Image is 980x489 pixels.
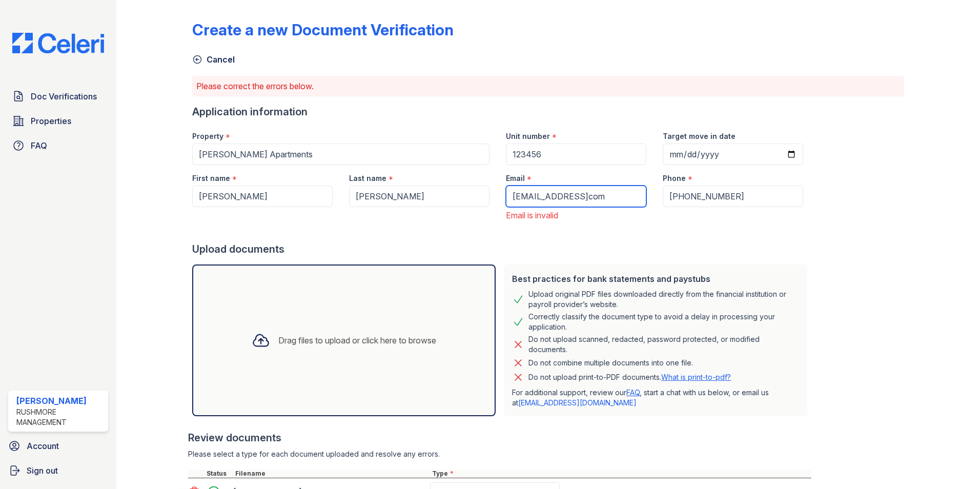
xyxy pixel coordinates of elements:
div: Please select a type for each document uploaded and resolve any errors. [188,449,811,459]
div: Status [205,470,233,478]
div: Do not upload scanned, redacted, password protected, or modified documents. [528,334,799,355]
label: Last name [349,173,386,184]
div: Best practices for bank statements and paystubs [512,273,799,285]
div: [PERSON_NAME] [16,395,104,407]
div: Email is invalid [506,209,646,221]
label: Unit number [506,131,550,141]
span: Properties [31,115,71,127]
label: Phone [663,173,686,184]
a: Sign out [4,460,112,481]
div: Rushmore Management [16,407,104,427]
label: First name [192,173,230,184]
a: Cancel [192,53,235,66]
div: Application information [192,105,811,119]
a: FAQ [626,388,640,397]
label: Email [506,173,525,184]
a: [EMAIL_ADDRESS][DOMAIN_NAME] [518,398,637,407]
p: Please correct the errors below. [196,80,900,92]
div: Drag files to upload or click here to browse [278,334,436,347]
label: Property [192,131,223,141]
span: FAQ [31,139,47,152]
p: Do not upload print-to-PDF documents. [528,372,731,382]
a: Account [4,436,112,456]
div: Upload documents [192,242,811,256]
a: FAQ [8,135,108,156]
a: Doc Verifications [8,86,108,107]
div: Type [430,470,811,478]
p: For additional support, review our , start a chat with us below, or email us at [512,388,799,408]
div: Create a new Document Verification [192,21,454,39]
div: Upload original PDF files downloaded directly from the financial institution or payroll provider’... [528,289,799,310]
span: Doc Verifications [31,90,97,103]
a: What is print-to-pdf? [661,373,731,381]
a: Properties [8,111,108,131]
img: CE_Logo_Blue-a8612792a0a2168367f1c8372b55b34899dd931a85d93a1a3d3e32e68fde9ad4.png [4,33,112,53]
label: Target move in date [663,131,736,141]
div: Do not combine multiple documents into one file. [528,357,693,369]
span: Account [27,440,59,452]
span: Sign out [27,464,58,477]
div: Filename [233,470,430,478]
div: Review documents [188,431,811,445]
div: Correctly classify the document type to avoid a delay in processing your application. [528,312,799,332]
